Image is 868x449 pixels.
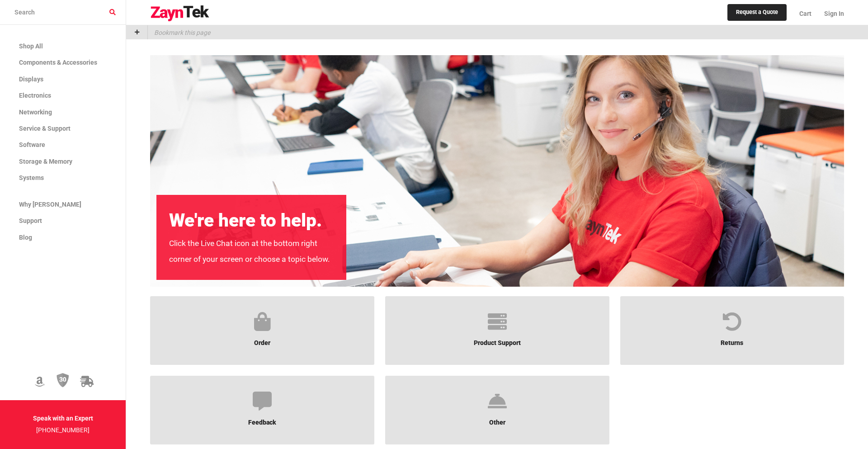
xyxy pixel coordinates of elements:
[150,5,210,22] img: logo
[148,25,210,39] p: Bookmark this page
[19,76,43,83] span: Displays
[150,55,844,287] img: images%2Fcms-images%2F777.jpg.png
[19,234,32,241] span: Blog
[19,125,71,132] span: Service & Support
[33,415,93,422] strong: Speak with an Expert
[627,332,836,348] h4: Returns
[57,373,69,388] img: 30 Day Return Policy
[818,2,844,25] a: Sign In
[799,10,811,17] span: Cart
[727,4,787,21] a: Request a Quote
[36,426,90,434] a: [PHONE_NUMBER]
[169,210,334,231] h2: We're here to help.
[793,2,818,25] a: Cart
[19,43,43,50] span: Shop All
[19,217,42,224] span: Support
[19,109,52,116] span: Networking
[19,141,45,148] span: Software
[19,174,44,181] span: Systems
[393,332,602,348] h4: Product Support
[19,201,81,208] span: Why [PERSON_NAME]
[19,59,97,66] span: Components & Accessories
[158,411,367,427] h4: Feedback
[169,236,334,267] p: Click the Live Chat icon at the bottom right corner of your screen or choose a topic below.
[19,158,72,165] span: Storage & Memory
[393,411,602,427] h4: Other
[158,332,367,348] h4: Order
[19,92,51,99] span: Electronics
